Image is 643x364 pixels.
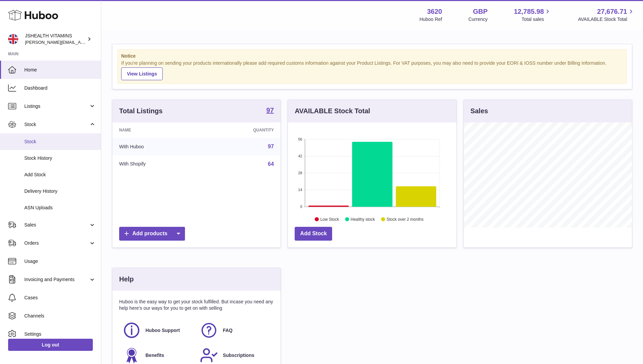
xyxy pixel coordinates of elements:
[473,7,487,16] strong: GBP
[112,122,203,138] th: Name
[471,107,488,116] h3: Sales
[145,352,164,359] span: Benefits
[514,7,544,16] span: 12,785.98
[112,138,203,155] td: With Huboo
[298,171,302,175] text: 28
[266,107,274,115] a: 97
[320,217,339,221] text: Low Stock
[24,188,96,194] span: Delivery History
[24,222,89,228] span: Sales
[121,53,623,59] strong: Notice
[145,327,180,334] span: Huboo Support
[119,107,163,116] h3: Total Listings
[268,144,274,149] a: 97
[8,34,18,44] img: francesca@jshealthvitamins.com
[24,139,96,145] span: Stock
[427,7,442,16] strong: 3620
[298,137,302,141] text: 56
[8,339,93,351] a: Log out
[223,352,254,359] span: Subscriptions
[119,227,185,241] a: Add products
[121,67,163,80] a: View Listings
[121,60,623,80] div: If you're planning on sending your products internationally please add required customs informati...
[597,7,627,16] span: 27,676.71
[24,313,96,319] span: Channels
[298,188,302,192] text: 14
[24,276,89,283] span: Invoicing and Payments
[24,258,96,265] span: Usage
[119,275,134,284] h3: Help
[514,7,552,23] a: 12,785.98 Total sales
[521,16,552,23] span: Total sales
[112,155,203,173] td: With Shopify
[24,295,96,301] span: Cases
[24,155,96,161] span: Stock History
[387,217,424,221] text: Stock over 2 months
[24,85,96,91] span: Dashboard
[351,217,375,221] text: Healthy stock
[25,39,135,45] span: [PERSON_NAME][EMAIL_ADDRESS][DOMAIN_NAME]
[123,321,193,339] a: Huboo Support
[119,299,274,311] p: Huboo is the easy way to get your stock fulfilled. But incase you need any help here's our ways f...
[24,331,96,337] span: Settings
[24,240,89,246] span: Orders
[24,121,89,128] span: Stock
[223,327,233,334] span: FAQ
[24,103,89,110] span: Listings
[300,205,302,209] text: 0
[24,67,96,73] span: Home
[578,7,635,23] a: 27,676.71 AVAILABLE Stock Total
[25,33,86,45] div: JSHEALTH VITAMINS
[200,321,270,339] a: FAQ
[295,107,370,116] h3: AVAILABLE Stock Total
[420,16,442,23] div: Huboo Ref
[24,205,96,211] span: ASN Uploads
[468,16,488,23] div: Currency
[578,16,635,23] span: AVAILABLE Stock Total
[295,227,332,241] a: Add Stock
[268,161,274,167] a: 64
[203,122,281,138] th: Quantity
[298,154,302,158] text: 42
[266,107,274,114] strong: 97
[24,172,96,178] span: Add Stock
